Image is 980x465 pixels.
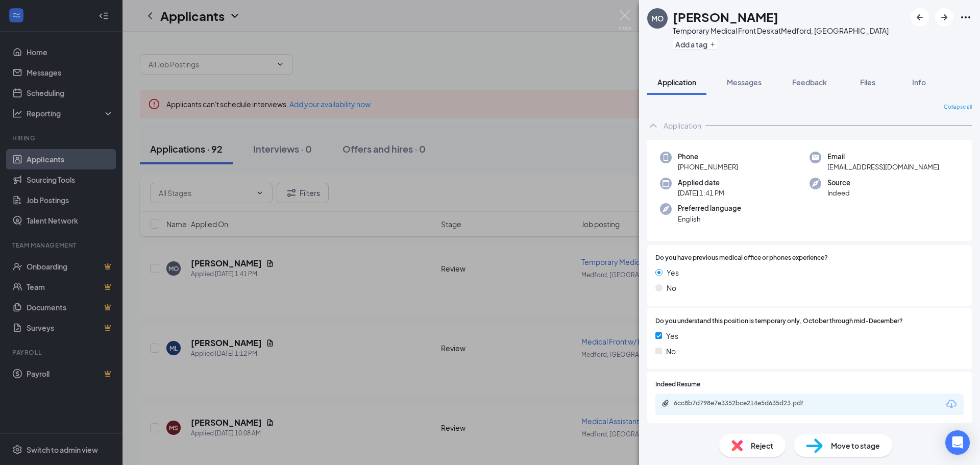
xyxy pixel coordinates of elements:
[709,41,716,47] svg: Plus
[938,11,950,23] svg: ArrowRight
[827,188,850,198] span: Indeed
[673,26,889,36] div: Temporary Medical Front Desk at Medford, [GEOGRAPHIC_DATA]
[667,267,679,278] span: Yes
[827,162,939,172] span: [EMAIL_ADDRESS][DOMAIN_NAME]
[655,380,700,389] span: Indeed Resume
[678,214,741,224] span: English
[673,8,778,26] h1: [PERSON_NAME]
[678,178,724,188] span: Applied date
[655,253,828,263] span: Do you have previous medical office or phones experience?
[912,78,926,87] span: Info
[651,13,664,23] div: MO
[911,8,929,27] button: ArrowLeftNew
[678,188,724,198] span: [DATE] 1:41 PM
[664,120,701,131] div: Application
[678,203,741,213] span: Preferred language
[666,330,678,341] span: Yes
[661,399,827,409] a: Paperclip6cc8b7d798e7e3352bce214e5d635d23.pdf
[673,39,718,50] button: PlusAdd a tag
[945,398,958,410] svg: Download
[678,162,738,172] span: [PHONE_NUMBER]
[647,119,659,132] svg: ChevronUp
[827,152,939,162] span: Email
[674,399,817,407] div: 6cc8b7d798e7e3352bce214e5d635d23.pdf
[751,440,773,451] span: Reject
[860,78,875,87] span: Files
[657,78,696,87] span: Application
[678,152,738,162] span: Phone
[831,440,880,451] span: Move to stage
[935,8,953,27] button: ArrowRight
[666,346,676,357] span: No
[914,11,926,23] svg: ArrowLeftNew
[944,103,972,111] span: Collapse all
[667,282,676,293] span: No
[827,178,850,188] span: Source
[945,430,970,455] div: Open Intercom Messenger
[792,78,827,87] span: Feedback
[960,11,972,23] svg: Ellipses
[661,399,670,407] svg: Paperclip
[727,78,762,87] span: Messages
[655,316,903,326] span: Do you understand this position is temporary only, October through mid-December?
